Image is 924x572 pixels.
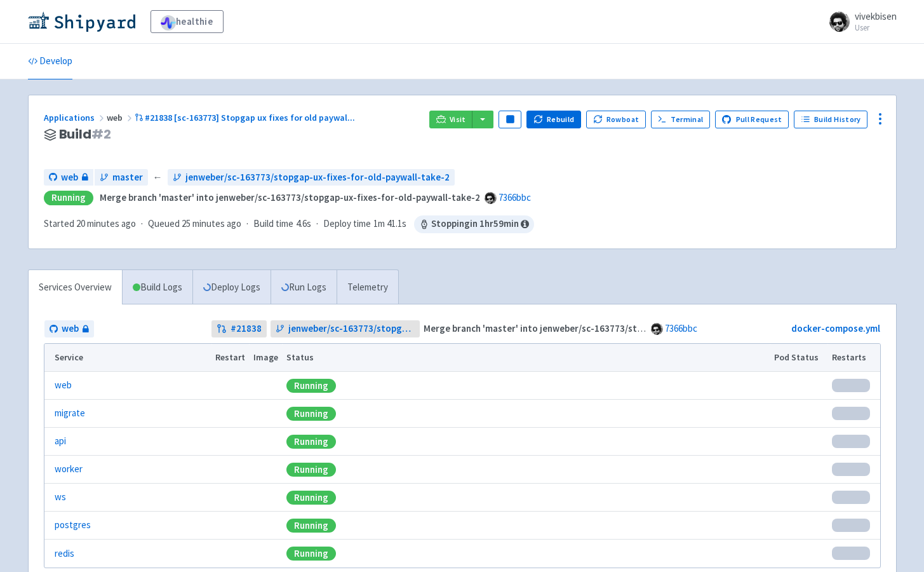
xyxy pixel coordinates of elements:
[55,462,83,477] a: worker
[791,322,880,334] a: docker-compose.yml
[44,217,136,229] span: Started
[185,170,450,185] span: jenweber/sc-163773/stopgap-ux-fixes-for-old-paywall-take-2
[855,24,897,32] small: User
[55,434,66,449] a: api
[151,10,224,33] a: healthie
[282,344,770,372] th: Status
[855,10,897,22] span: vivekbisen
[148,217,241,229] span: Queued
[253,217,293,231] span: Build time
[62,322,79,336] span: web
[44,112,107,123] a: Applications
[271,320,420,337] a: jenweber/sc-163773/stopgap-ux-fixes-for-old-paywall-take-2
[715,111,789,128] a: Pull Request
[499,111,521,128] button: Pause
[231,322,262,336] strong: # 21838
[55,547,74,561] a: redis
[651,111,710,128] a: Terminal
[249,344,282,372] th: Image
[95,169,148,186] a: master
[296,217,311,231] span: 4.6s
[44,344,211,372] th: Service
[665,322,697,334] a: 7366bbc
[286,463,336,477] div: Running
[44,215,534,233] div: · · ·
[44,191,93,205] div: Running
[44,169,93,186] a: web
[91,125,111,143] span: # 2
[286,407,336,421] div: Running
[145,112,355,123] span: #21838 [sc-163773] Stopgap ux fixes for old paywal ...
[100,191,480,203] strong: Merge branch 'master' into jenweber/sc-163773/stopgap-ux-fixes-for-old-paywall-take-2
[424,322,804,334] strong: Merge branch 'master' into jenweber/sc-163773/stopgap-ux-fixes-for-old-paywall-take-2
[55,518,91,533] a: postgres
[288,322,415,336] span: jenweber/sc-163773/stopgap-ux-fixes-for-old-paywall-take-2
[61,170,78,185] span: web
[123,270,192,305] a: Build Logs
[211,344,250,372] th: Restart
[286,519,336,533] div: Running
[59,127,111,142] span: Build
[211,320,267,337] a: #21838
[414,215,534,233] span: Stopping in 1 hr 59 min
[192,270,271,305] a: Deploy Logs
[44,320,94,337] a: web
[770,344,827,372] th: Pod Status
[286,435,336,449] div: Running
[526,111,581,128] button: Rebuild
[822,11,897,32] a: vivekbisen User
[286,379,336,393] div: Running
[499,191,531,203] a: 7366bbc
[450,114,466,125] span: Visit
[28,11,135,32] img: Shipyard logo
[827,344,880,372] th: Restarts
[153,170,163,185] span: ←
[586,111,646,128] button: Rowboat
[323,217,371,231] span: Deploy time
[107,112,135,123] span: web
[135,112,358,123] a: #21838 [sc-163773] Stopgap ux fixes for old paywal...
[271,270,337,305] a: Run Logs
[55,490,66,505] a: ws
[794,111,867,128] a: Build History
[286,547,336,561] div: Running
[29,270,122,305] a: Services Overview
[112,170,143,185] span: master
[286,491,336,505] div: Running
[55,378,72,393] a: web
[373,217,406,231] span: 1m 41.1s
[28,44,72,79] a: Develop
[429,111,472,128] a: Visit
[168,169,455,186] a: jenweber/sc-163773/stopgap-ux-fixes-for-old-paywall-take-2
[55,406,85,421] a: migrate
[76,217,136,229] time: 20 minutes ago
[337,270,398,305] a: Telemetry
[182,217,241,229] time: 25 minutes ago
